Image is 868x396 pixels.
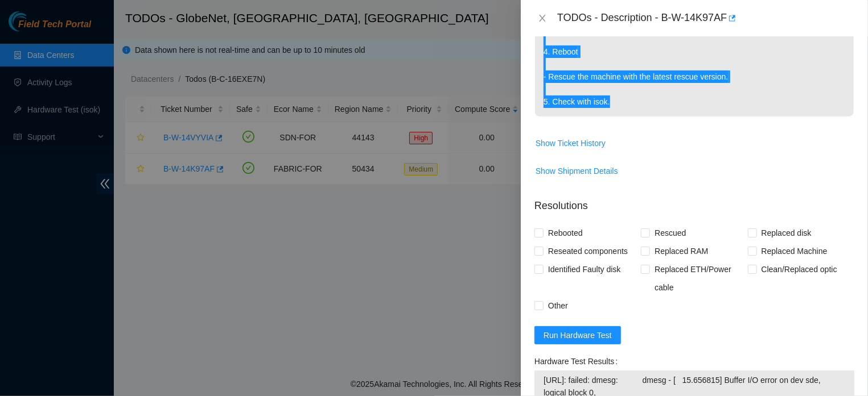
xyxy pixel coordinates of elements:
[534,189,854,214] p: Resolutions
[534,352,622,370] label: Hardware Test Results
[557,9,854,27] div: TODOs - Description - B-W-14K97AF
[544,242,632,260] span: Reseated components
[544,329,612,341] span: Run Hardware Test
[536,165,618,177] span: Show Shipment Details
[544,224,587,242] span: Rebooted
[544,260,626,278] span: Identified Faulty disk
[535,134,606,152] button: Show Ticket History
[534,326,621,344] button: Run Hardware Test
[650,224,690,242] span: Rescued
[536,137,606,149] span: Show Ticket History
[757,242,832,260] span: Replaced Machine
[534,13,550,24] button: Close
[535,162,619,180] button: Show Shipment Details
[538,14,547,23] span: close
[544,297,573,315] span: Other
[650,242,713,260] span: Replaced RAM
[650,260,747,297] span: Replaced ETH/Power cable
[757,260,842,278] span: Clean/Replaced optic
[757,224,816,242] span: Replaced disk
